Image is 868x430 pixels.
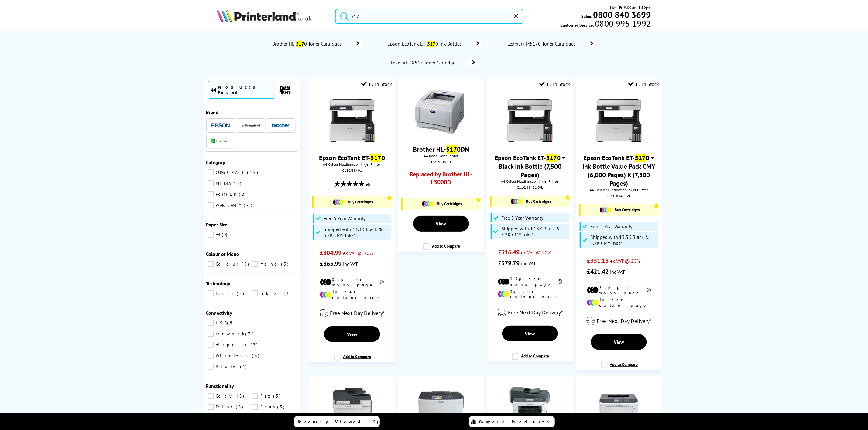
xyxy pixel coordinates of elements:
span: Lexmark M5170 Toner Cartridges [507,41,578,47]
a: Buy Cartridges [317,199,389,205]
span: Shipped with 13.3K Black & 5.2K CMY Inks* [501,225,568,238]
span: USB [214,320,227,326]
input: Mono 3 [252,261,258,267]
span: Colour or Mono [206,251,239,257]
span: Free 5 Year Warranty [501,215,543,221]
span: 5 [237,393,246,399]
span: Free Next Day Delivery* [597,317,652,324]
label: Add to Compare [334,354,371,365]
input: PRINTER 8 [208,191,214,197]
span: Category [206,159,225,165]
span: inc VAT [521,260,536,266]
span: Mono [259,261,280,267]
span: Copy [214,393,236,399]
span: A4 Colour Multifunction Inkjet Printer [490,179,570,184]
span: A4 Colour Multifunction Inkjet Printer [312,162,392,167]
span: £379.79 [498,259,520,267]
span: 5 [242,261,251,267]
input: Fax 5 [252,393,258,399]
li: 0.2p per mono page [498,276,562,287]
img: Cartridges [422,201,434,207]
span: Customer Service: [560,21,651,28]
span: £365.99 [320,260,341,268]
span: 3 [252,353,261,358]
img: Cartridges [333,199,345,205]
span: 5 [277,404,286,410]
a: View [324,326,380,342]
li: 1p per colour page [498,289,562,300]
span: 5 [237,291,246,296]
span: Recently Viewed (5) [298,419,379,425]
span: Free 5 Year Warranty [324,215,365,222]
span: ex VAT @ 20% [610,258,640,264]
span: 7 [245,331,256,337]
span: Connectivity [206,310,232,316]
img: OR1790000021288.jpg [414,89,468,135]
span: View [436,221,446,227]
span: £304.99 [320,249,341,257]
span: £316.49 [498,248,520,256]
a: Epson EcoTank ET-5170 + Black Ink Bottle (7,500 Pages) [495,154,565,179]
a: View [502,326,558,341]
a: Buy Cartridges [406,201,478,207]
div: HL5170DNZU1 [403,160,479,164]
span: ex VAT @ 20% [343,250,373,256]
span: 3 [251,342,259,347]
span: Sales: [582,13,592,19]
input: Wireless 3 [208,353,214,359]
li: 1p per colour page [587,297,651,308]
span: Wireless [214,353,252,358]
img: Epson-ET-5170-Front-Facing-Small.jpg [507,98,553,143]
span: Epson EcoTank ET- 0 Ink Bottles [387,41,464,47]
input: WARRANTY 7 [208,202,214,208]
span: 8 [227,320,234,326]
span: Buy Cartridges [437,201,462,206]
span: 16 [247,170,260,175]
a: Lexmark CX517 Toner Cartridges [390,58,478,67]
span: 5 [236,404,245,410]
span: MEDIA [214,181,231,186]
span: 8 [239,191,246,197]
span: View [525,330,535,337]
span: View [614,339,624,345]
mark: 517 [427,41,435,47]
input: USB 8 [208,320,214,326]
span: £421.42 [587,268,609,276]
div: C11CJ88401VL [581,194,657,198]
span: inc VAT [343,261,358,267]
span: Free Next Day Delivery* [508,309,563,316]
mark: 517 [296,41,304,47]
input: Network 7 [208,331,214,337]
img: Printerland [242,124,260,127]
a: Epson EcoTank ET-5170 Ink Bottles [387,39,482,48]
input: Laser 5 [208,290,214,296]
span: WARRANTY [214,202,243,208]
img: Epson [211,123,230,128]
input: A4 8 [208,232,214,238]
span: Functionality [206,383,234,389]
span: A4 Colour Multifunction Inkjet Printer [579,188,659,192]
span: A4 [214,232,221,237]
li: 0.2p per mono page [320,277,384,288]
div: modal_delivery [579,313,659,330]
span: 13 [232,181,243,186]
input: Airprint 3 [208,342,214,348]
span: Buy Cartridges [348,199,373,205]
a: Printerland Logo [217,9,328,24]
span: Shipped with 13.3K Black & 5.2K CMY Inks* [590,234,657,246]
div: modal_delivery [312,305,392,322]
a: Buy Cartridges [495,199,567,204]
span: Shipped with 13.3K Black & 5.2K CMY Inks* [324,226,390,238]
img: Cartridges [511,199,523,204]
span: Print [214,404,235,410]
span: Brand [206,109,219,115]
a: 0800 840 3699 [592,12,651,18]
span: ex VAT @ 20% [521,249,551,256]
input: Print 5 [208,404,214,410]
span: Paper Size [206,222,228,228]
a: Recently Viewed (5) [294,416,380,427]
div: C11CJ88401 [314,168,390,173]
span: Lexmark CX517 Toner Cartridges [390,59,460,66]
a: Compare Products [469,416,555,427]
a: Replaced by Brother HL-L5000D [409,170,473,189]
